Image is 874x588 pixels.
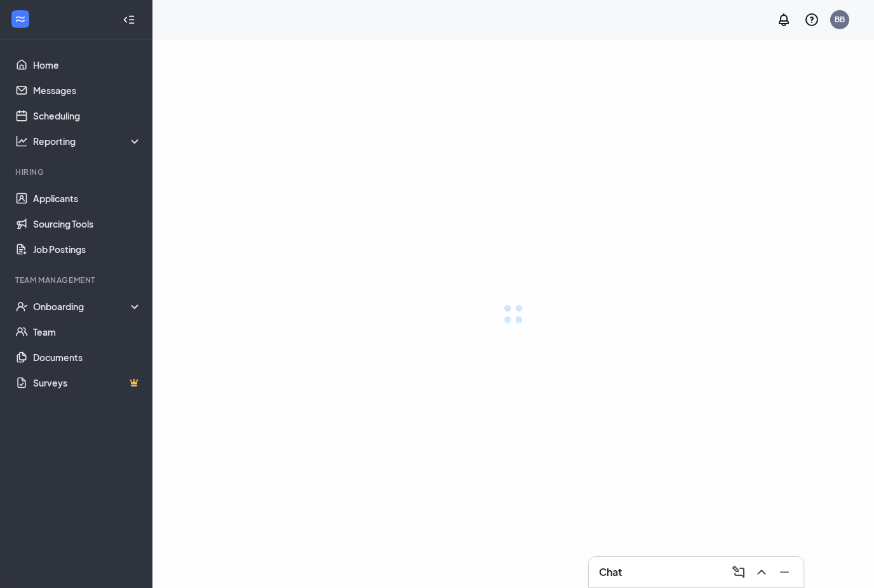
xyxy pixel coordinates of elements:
svg: ComposeMessage [731,564,746,580]
h3: Chat [599,565,622,579]
svg: ChevronUp [754,564,769,580]
a: Home [33,52,142,78]
div: Onboarding [33,300,142,313]
button: ChevronUp [750,562,770,582]
div: Reporting [33,135,142,147]
svg: Minimize [777,564,792,580]
svg: QuestionInfo [804,12,819,27]
a: SurveysCrown [33,370,142,395]
a: Messages [33,78,142,103]
a: Team [33,319,142,345]
svg: Collapse [123,13,135,26]
a: Documents [33,345,142,370]
button: Minimize [773,562,793,582]
div: Hiring [15,167,139,177]
a: Job Postings [33,236,142,262]
div: BB [835,14,845,25]
svg: WorkstreamLogo [14,13,27,25]
button: ComposeMessage [727,562,748,582]
a: Scheduling [33,103,142,128]
a: Sourcing Tools [33,211,142,236]
div: Team Management [15,275,139,285]
svg: Notifications [776,12,791,27]
svg: UserCheck [15,300,28,313]
svg: Analysis [15,135,28,147]
a: Applicants [33,186,142,211]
